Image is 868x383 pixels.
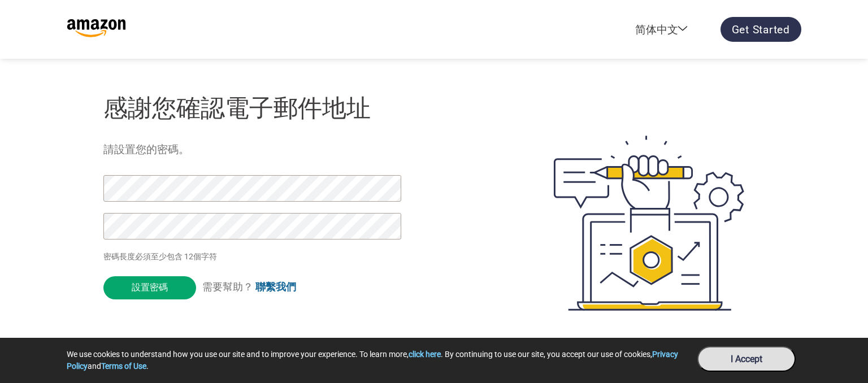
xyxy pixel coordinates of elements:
p: We use cookies to understand how you use our site and to improve your experience. To learn more, ... [67,349,686,372]
p: 密碼長度必須至少包含 12個字符 [103,251,405,263]
a: Terms of Use [101,362,146,371]
a: click here [409,350,441,359]
a: 聯繫我們 [255,281,296,293]
img: Amazon [67,19,126,37]
a: Get Started [721,17,801,42]
button: I Accept [697,346,796,372]
h1: 感謝您確認電子郵件地址 [103,90,500,127]
h5: 請設置您的密碼。 [103,142,500,157]
img: create-password [533,73,765,373]
input: 設置密碼 [103,276,196,299]
span: 需要幫助？ [202,280,296,294]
